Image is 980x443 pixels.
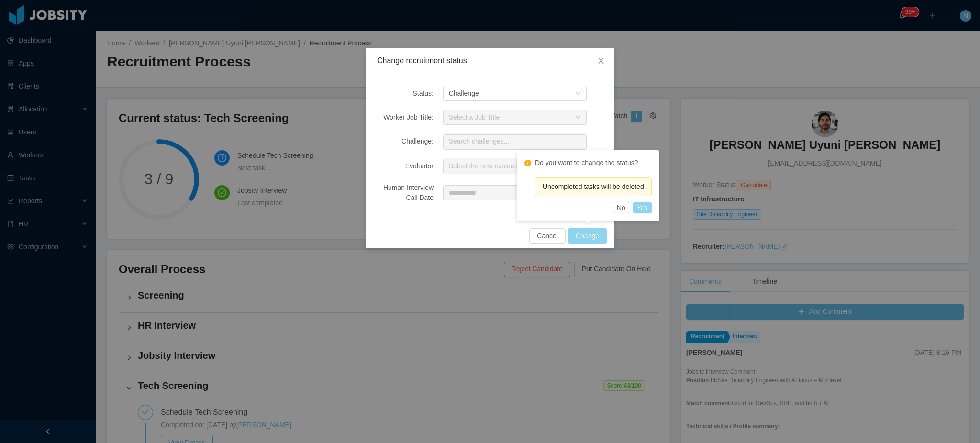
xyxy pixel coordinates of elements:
div: Select a Job Title [449,112,570,122]
button: Close [588,48,614,75]
div: Evaluator [377,161,434,171]
div: Status: [377,89,434,99]
div: Human Interview Call Date [377,183,434,203]
div: Worker Job Title: [377,112,434,122]
button: No [613,202,629,213]
div: Challenge [449,86,479,100]
i: icon: down [575,90,581,97]
button: Change [568,228,607,244]
button: Cancel [529,228,566,244]
i: icon: exclamation-circle [524,160,531,166]
span: Uncompleted tasks will be deleted [543,183,644,190]
button: Yes [633,202,652,213]
div: Challenge: [377,136,434,146]
text: Do you want to change the status? [535,159,638,166]
i: icon: close [597,57,605,65]
i: icon: down [575,114,581,121]
div: Change recruitment status [377,55,603,66]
